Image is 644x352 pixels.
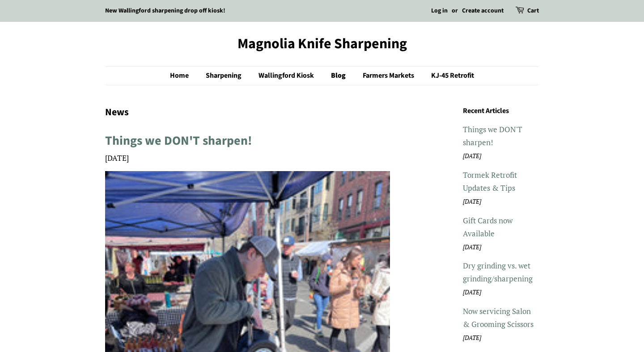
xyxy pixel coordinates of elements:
li: or [452,6,458,17]
a: Sharpening [199,67,250,85]
a: Now servicing Salon & Grooming Scissors [463,306,534,329]
em: [DATE] [463,288,481,296]
a: Things we DON'T sharpen! [463,124,522,147]
a: Tormek Retrofit Updates & Tips [463,170,517,193]
a: Gift Cards now Available [463,215,513,239]
a: Things we DON'T sharpen! [105,132,252,150]
a: Blog [324,67,355,85]
a: Magnolia Knife Sharpening [105,35,539,52]
a: Log in [431,6,448,15]
em: [DATE] [463,243,481,251]
a: Farmers Markets [356,67,423,85]
a: Cart [527,6,539,17]
h3: Recent Articles [463,105,539,117]
a: Home [170,67,198,85]
a: Create account [462,6,504,15]
a: New Wallingford sharpening drop off kiosk! [105,6,225,15]
a: Wallingford Kiosk [252,67,323,85]
em: [DATE] [463,197,481,205]
em: [DATE] [463,334,481,342]
em: [DATE] [463,152,481,160]
a: Dry grinding vs. wet grinding/sharpening [463,260,533,284]
h1: News [105,105,390,119]
a: KJ-45 Retrofit [424,67,474,85]
time: [DATE] [105,153,129,163]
